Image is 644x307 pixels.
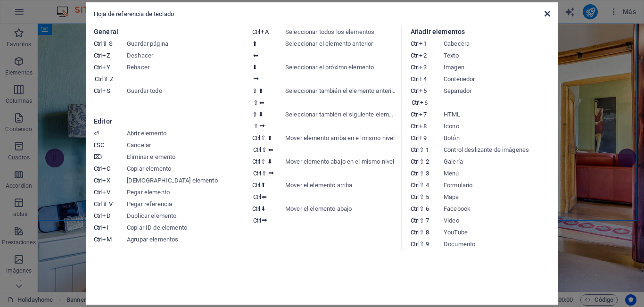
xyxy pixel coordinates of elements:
[411,134,418,141] i: Ctrl
[285,38,396,61] dd: Seleccionar el elemento anterior
[252,28,260,35] i: Ctrl
[419,64,426,71] i: 3
[102,224,108,231] i: I
[444,226,555,238] dd: YouTube
[127,85,238,97] dd: Guardar todo
[252,111,257,118] i: ⇧
[285,85,396,108] dd: Seleccionar también el elemento anterior
[252,64,257,71] i: ⬇
[444,50,555,61] dd: Texto
[419,205,424,212] i: ⇧
[253,170,261,177] i: Ctrl
[411,146,418,153] i: Ctrl
[419,75,426,83] i: 4
[253,146,261,153] i: Ctrl
[109,40,112,47] i: S
[94,236,101,243] i: Ctrl
[94,189,101,196] i: Ctrl
[426,205,429,212] i: 6
[94,26,233,38] h3: General
[420,99,427,106] i: 6
[411,40,418,47] i: Ctrl
[127,38,238,50] dd: Guardar página
[444,120,555,132] dd: Icono
[411,52,418,59] i: Ctrl
[444,85,555,108] dd: Separador
[253,123,258,130] i: ⇧
[285,61,396,85] dd: Seleccionar el próximo elemento
[127,163,238,174] dd: Copiar elemento
[285,132,396,156] dd: Mover elemento arriba en el mismo nivel
[127,127,238,139] dd: Abrir elemento
[426,170,429,177] i: 3
[94,153,102,160] i: ⌦
[419,146,424,153] i: ⇧
[94,224,101,231] i: Ctrl
[444,191,555,203] dd: Mapa
[444,203,555,215] dd: Facebook
[411,205,418,212] i: Ctrl
[253,99,258,106] i: ⇧
[444,61,555,73] dd: Imagen
[285,179,396,203] dd: Mover el elemento arriba
[411,158,418,165] i: Ctrl
[426,193,429,200] i: 5
[94,165,101,172] i: Ctrl
[411,87,418,94] i: Ctrl
[444,179,555,191] dd: Formulario
[127,61,238,85] dd: Rehacer
[419,158,424,165] i: ⇧
[411,182,418,189] i: Ctrl
[262,170,267,177] i: ⇧
[94,116,233,127] h3: Editor
[444,238,555,250] dd: Documento
[419,123,426,130] i: 8
[259,99,264,106] i: ⬅
[419,241,424,248] i: ⇧
[102,64,110,71] i: Y
[411,123,418,130] i: Ctrl
[102,236,111,243] i: M
[262,146,267,153] i: ⇧
[444,156,555,167] dd: Galería
[102,212,110,219] i: D
[253,193,261,200] i: Ctrl
[252,158,260,165] i: Ctrl
[444,38,555,50] dd: Cabecera
[252,40,257,47] i: ⬆
[102,177,110,184] i: X
[102,40,107,47] i: ⇧
[444,132,555,144] dd: Botón
[426,182,429,189] i: 4
[444,108,555,120] dd: HTML
[127,210,238,222] dd: Duplicar elemento
[94,177,101,184] i: Ctrl
[252,134,260,141] i: Ctrl
[258,87,264,94] i: ⬆
[102,189,110,196] i: V
[258,111,264,118] i: ⬇
[127,174,238,186] dd: [DEMOGRAPHIC_DATA] elemento
[262,217,268,224] i: ⮕
[419,182,424,189] i: ⇧
[426,146,429,153] i: 1
[419,193,424,200] i: ⇧
[109,200,112,207] i: V
[419,170,424,177] i: ⇧
[261,28,268,35] i: A
[94,212,101,219] i: Ctrl
[94,130,99,137] i: ⏎
[267,158,272,165] i: ⬇
[411,193,418,200] i: Ctrl
[426,241,429,248] i: 9
[127,151,238,163] dd: Eliminar elemento
[419,87,426,94] i: 5
[94,64,101,71] i: Ctrl
[95,75,102,83] i: Ctrl
[285,156,396,179] dd: Mover elemento abajo en el mismo nivel
[127,198,238,210] dd: Pegar referencia
[419,52,426,59] i: 2
[253,52,258,59] i: ⬅
[419,229,424,236] i: ⇧
[262,193,267,200] i: ⬅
